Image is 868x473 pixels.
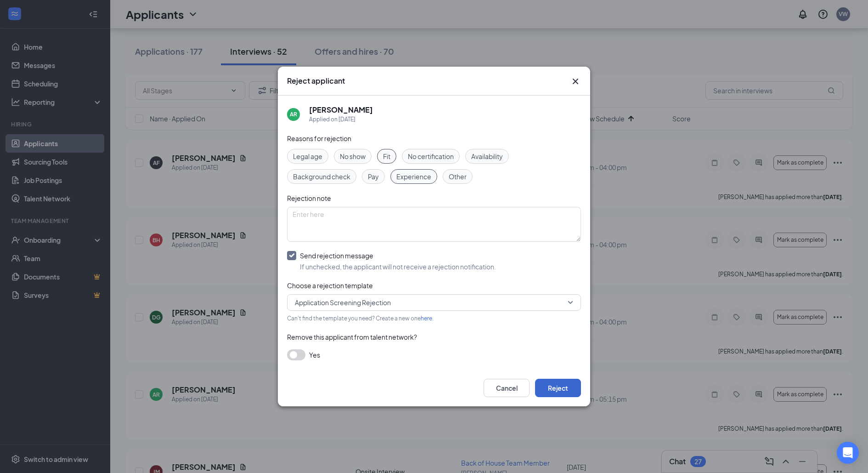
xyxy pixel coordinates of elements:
span: Reasons for rejection [287,134,351,142]
svg: Cross [570,76,581,87]
a: here [421,315,432,322]
span: Remove this applicant from talent network? [287,333,417,341]
span: Choose a rejection template [287,281,373,290]
span: Background check [293,171,350,182]
span: Fit [383,151,390,161]
button: Close [570,76,581,87]
span: No certification [408,151,454,161]
div: Open Intercom Messenger [837,442,859,464]
h5: [PERSON_NAME] [309,105,373,115]
span: Experience [396,171,431,182]
h3: Reject applicant [287,76,345,86]
button: Cancel [484,379,530,397]
span: No show [340,151,366,161]
span: Can't find the template you need? Create a new one . [287,315,434,322]
span: Application Screening Rejection [295,296,391,309]
div: AR [290,110,297,118]
span: Pay [368,171,379,182]
span: Legal age [293,151,322,161]
span: Rejection note [287,194,331,202]
div: Applied on [DATE] [309,115,373,124]
span: Availability [471,151,503,161]
span: Other [449,171,467,182]
span: Yes [309,349,320,360]
button: Reject [535,379,581,397]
